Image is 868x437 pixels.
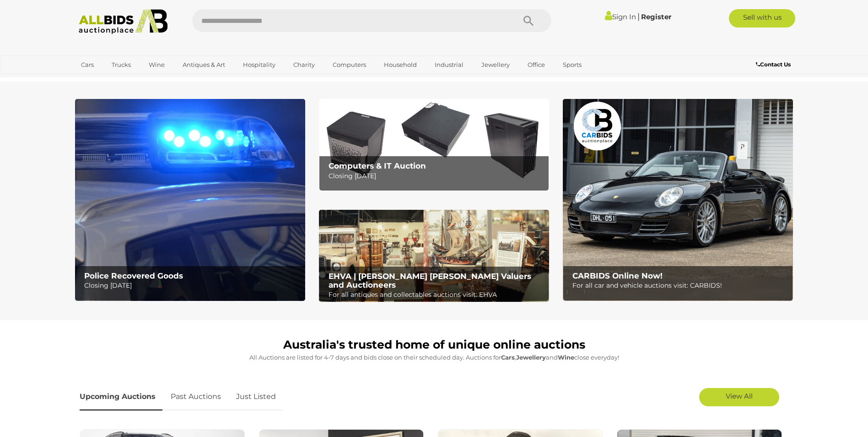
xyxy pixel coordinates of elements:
[522,57,551,72] a: Office
[287,57,321,72] a: Charity
[329,272,531,290] b: EHVA | [PERSON_NAME] [PERSON_NAME] Valuers and Auctioneers
[699,388,779,406] a: View All
[756,61,791,68] b: Contact Us
[229,383,283,410] a: Just Listed
[572,271,663,280] b: CARBIDS Online Now!
[563,99,793,301] img: CARBIDS Online Now!
[177,57,231,72] a: Antiques & Art
[637,11,640,22] span: |
[475,57,516,72] a: Jewellery
[605,12,636,21] a: Sign In
[237,57,281,72] a: Hospitality
[327,57,372,72] a: Computers
[319,210,549,302] img: EHVA | Evans Hastings Valuers and Auctioneers
[563,99,793,301] a: CARBIDS Online Now! CARBIDS Online Now! For all car and vehicle auctions visit: CARBIDS!
[84,271,183,280] b: Police Recovered Goods
[164,383,228,410] a: Past Auctions
[557,57,588,72] a: Sports
[75,99,305,301] a: Police Recovered Goods Police Recovered Goods Closing [DATE]
[726,392,753,400] span: View All
[429,57,469,72] a: Industrial
[319,99,549,191] a: Computers & IT Auction Computers & IT Auction Closing [DATE]
[756,60,793,70] a: Contact Us
[329,289,544,300] p: For all antiques and collectables auctions visit: EHVA
[74,9,173,34] img: Allbids.com.au
[80,352,789,363] p: All Auctions are listed for 4-7 days and bids close on their scheduled day. Auctions for , and cl...
[506,9,551,32] button: Search
[80,339,789,351] h1: Australia's trusted home of unique online auctions
[143,57,171,72] a: Wine
[572,280,788,291] p: For all car and vehicle auctions visit: CARBIDS!
[378,57,423,72] a: Household
[84,280,300,291] p: Closing [DATE]
[75,57,100,72] a: Cars
[75,99,305,301] img: Police Recovered Goods
[729,9,795,27] a: Sell with us
[106,57,137,72] a: Trucks
[558,354,574,361] strong: Wine
[319,210,549,302] a: EHVA | Evans Hastings Valuers and Auctioneers EHVA | [PERSON_NAME] [PERSON_NAME] Valuers and Auct...
[516,354,546,361] strong: Jewellery
[501,354,515,361] strong: Cars
[641,12,671,21] a: Register
[319,99,549,191] img: Computers & IT Auction
[75,72,152,87] a: [GEOGRAPHIC_DATA]
[80,383,162,410] a: Upcoming Auctions
[329,170,544,182] p: Closing [DATE]
[329,161,426,170] b: Computers & IT Auction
